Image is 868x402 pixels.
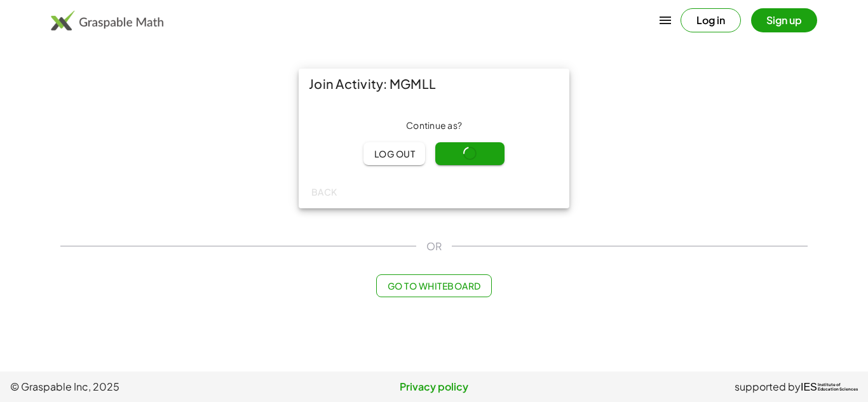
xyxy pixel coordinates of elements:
[309,119,559,132] div: Continue as ?
[374,148,415,159] span: Log out
[801,381,817,393] span: IES
[751,8,817,32] button: Sign up
[818,383,858,392] span: Institute of Education Sciences
[10,379,293,394] span: © Graspable Inc, 2025
[299,69,569,99] div: Join Activity: MGMLL
[293,379,576,394] a: Privacy policy
[376,274,491,297] button: Go to Whiteboard
[363,142,425,165] button: Log out
[681,8,741,32] button: Log in
[801,379,858,394] a: IESInstitute ofEducation Sciences
[426,239,442,254] span: OR
[735,379,801,394] span: supported by
[387,280,480,291] span: Go to Whiteboard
